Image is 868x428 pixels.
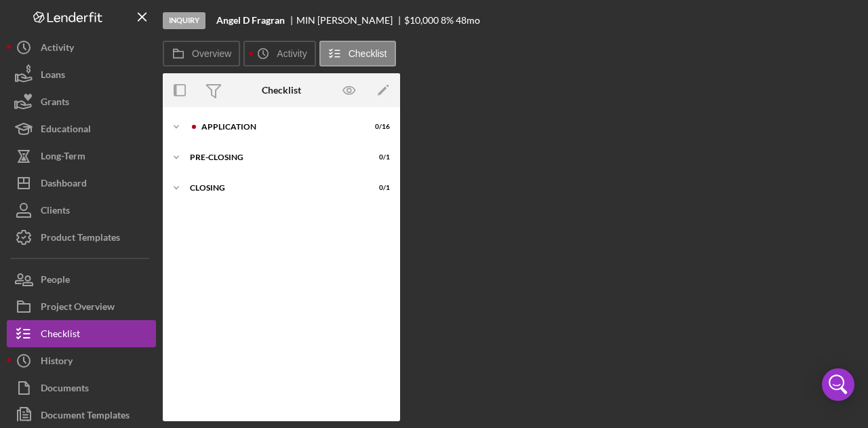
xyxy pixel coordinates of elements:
[41,224,120,254] div: Product Templates
[41,115,91,146] div: Educational
[7,170,156,197] button: Dashboard
[192,48,231,59] label: Overview
[201,123,356,131] div: Application
[456,15,480,26] div: 48 mo
[7,320,156,347] button: Checklist
[262,85,301,96] div: Checklist
[319,41,396,66] button: Checklist
[41,347,73,378] div: History
[41,320,80,351] div: Checklist
[41,34,74,64] div: Activity
[7,88,156,115] button: Grants
[441,15,454,26] div: 8 %
[822,368,854,401] div: Open Intercom Messenger
[7,374,156,402] button: Documents
[163,41,240,66] button: Overview
[7,224,156,251] button: Product Templates
[190,184,356,192] div: Closing
[404,14,439,26] span: $10,000
[7,293,156,320] button: Project Overview
[277,48,307,59] label: Activity
[41,374,89,405] div: Documents
[366,153,390,161] div: 0 / 1
[163,12,205,29] div: Inquiry
[41,266,70,296] div: People
[349,48,387,59] label: Checklist
[41,61,65,92] div: Loans
[366,184,390,192] div: 0 / 1
[7,266,156,293] button: People
[41,197,70,227] div: Clients
[216,15,285,26] b: Angel D Fragran
[41,170,87,200] div: Dashboard
[296,15,404,26] div: MIN [PERSON_NAME]
[190,153,356,161] div: Pre-Closing
[7,115,156,142] button: Educational
[243,41,315,66] button: Activity
[7,347,156,374] button: History
[7,142,156,170] button: Long-Term
[7,197,156,224] button: Clients
[7,61,156,88] button: Loans
[7,34,156,61] button: Activity
[366,123,390,131] div: 0 / 16
[41,88,69,119] div: Grants
[41,142,85,173] div: Long-Term
[41,293,115,324] div: Project Overview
